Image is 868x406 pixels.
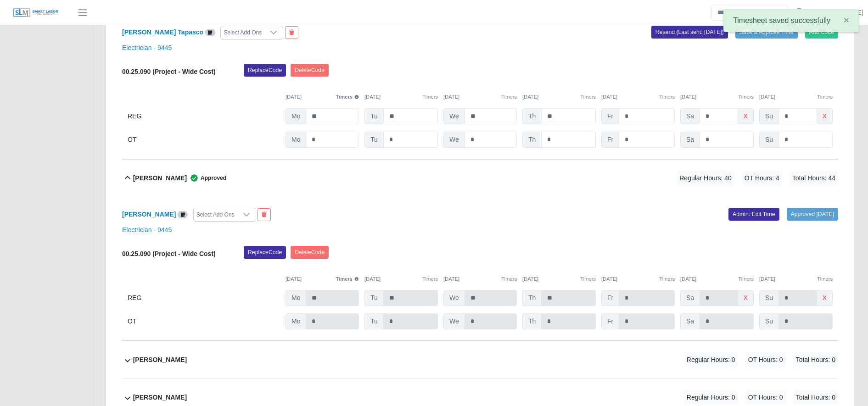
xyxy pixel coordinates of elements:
[823,111,827,121] b: x
[364,313,384,329] span: Tu
[286,108,306,124] span: Mo
[133,173,187,183] b: [PERSON_NAME]
[680,275,754,283] div: [DATE]
[723,9,859,32] div: Timesheet saved successfully
[651,26,728,39] button: Resend (Last sent: [DATE])
[580,93,596,101] button: Timers
[122,160,838,197] button: [PERSON_NAME] Approved Regular Hours: 40 OT Hours: 4 Total Hours: 44
[580,275,596,283] button: Timers
[128,290,280,306] div: REG
[133,355,187,365] b: [PERSON_NAME]
[787,208,838,221] a: Approved [DATE]
[187,173,226,183] span: Approved
[759,108,779,124] span: Su
[364,132,384,148] span: Tu
[501,93,517,101] button: Timers
[336,275,359,283] button: Timers
[811,8,863,17] a: [PERSON_NAME]
[364,108,384,124] span: Tu
[522,275,596,283] div: [DATE]
[823,293,827,303] b: x
[286,275,359,283] div: [DATE]
[759,132,779,148] span: Su
[742,171,782,186] span: OT Hours: 4
[122,341,838,378] button: [PERSON_NAME] Regular Hours: 0 OT Hours: 0 Total Hours: 0
[817,93,833,101] button: Timers
[677,171,734,186] span: Regular Hours: 40
[601,290,619,306] span: Fr
[680,93,754,101] div: [DATE]
[178,211,188,218] a: View/Edit Notes
[443,275,517,283] div: [DATE]
[738,275,754,283] button: Timers
[128,132,280,148] div: OT
[522,290,542,306] span: Th
[122,44,172,51] a: Electrician - 9445
[659,93,675,101] button: Timers
[711,5,788,21] input: Search
[684,390,738,405] span: Regular Hours: 0
[443,132,465,148] span: We
[684,352,738,367] span: Regular Hours: 0
[680,313,700,329] span: Sa
[443,313,465,329] span: We
[738,93,754,101] button: Timers
[128,108,280,124] div: REG
[601,108,619,124] span: Fr
[286,93,359,101] div: [DATE]
[291,246,329,259] button: DeleteCode
[221,26,264,39] div: Select Add Ons
[745,390,786,405] span: OT Hours: 0
[286,313,306,329] span: Mo
[258,208,271,221] button: End Worker & Remove from the Timesheet
[286,290,306,306] span: Mo
[728,208,779,221] a: Admin: Edit Time
[601,93,675,101] div: [DATE]
[744,111,748,121] b: x
[133,393,187,402] b: [PERSON_NAME]
[122,250,216,257] b: 00.25.090 (Project - Wide Cost)
[601,313,619,329] span: Fr
[844,15,849,25] span: ×
[790,171,838,186] span: Total Hours: 44
[659,275,675,283] button: Timers
[244,64,286,77] button: ReplaceCode
[422,275,438,283] button: Timers
[817,275,833,283] button: Timers
[759,275,833,283] div: [DATE]
[793,352,838,367] span: Total Hours: 0
[601,132,619,148] span: Fr
[745,352,786,367] span: OT Hours: 0
[122,226,172,234] a: Electrician - 9445
[122,28,203,36] a: [PERSON_NAME] Tapasco
[122,68,216,75] b: 00.25.090 (Project - Wide Cost)
[759,290,779,306] span: Su
[443,93,517,101] div: [DATE]
[194,208,237,221] div: Select Add Ons
[744,293,748,303] b: x
[680,132,700,148] span: Sa
[291,64,329,77] button: DeleteCode
[680,108,700,124] span: Sa
[522,313,542,329] span: Th
[443,108,465,124] span: We
[522,93,596,101] div: [DATE]
[443,290,465,306] span: We
[285,26,298,39] button: End Worker & Remove from the Timesheet
[759,93,833,101] div: [DATE]
[122,211,176,218] a: [PERSON_NAME]
[286,132,306,148] span: Mo
[205,28,215,36] a: View/Edit Notes
[522,108,542,124] span: Th
[364,93,438,101] div: [DATE]
[364,275,438,283] div: [DATE]
[364,290,384,306] span: Tu
[601,275,675,283] div: [DATE]
[422,93,438,101] button: Timers
[336,93,359,101] button: Timers
[522,132,542,148] span: Th
[244,246,286,259] button: ReplaceCode
[680,290,700,306] span: Sa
